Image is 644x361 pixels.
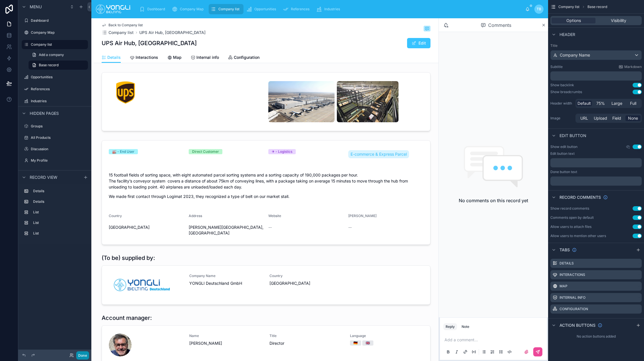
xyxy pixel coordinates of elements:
[218,7,240,11] span: Company list
[550,90,582,94] div: Show breadcrumbs
[550,65,563,69] label: Subtitle
[31,87,87,91] label: References
[31,30,87,35] label: Company Map
[560,322,595,328] span: Action buttons
[18,184,91,244] div: scrollable content
[628,115,638,121] span: None
[180,7,204,11] span: Company Map
[22,28,88,37] a: Company Map
[291,7,309,11] span: References
[234,55,259,60] span: Configuration
[191,52,219,64] a: Internal info
[611,18,626,23] span: Visibility
[550,170,577,174] label: Done button text
[558,5,579,9] span: Company list
[560,52,590,58] span: Company Name
[39,63,59,67] span: Base record
[22,122,88,131] a: Groups
[30,111,59,116] span: Hidden pages
[324,7,340,11] span: Industries
[550,158,642,167] div: scrollable content
[624,65,642,69] span: Markdown
[31,135,87,140] label: All Products
[550,215,594,220] div: Comments open by default
[96,5,130,14] img: App logo
[30,4,42,10] span: Menu
[459,197,528,204] h2: No comments on this record yet
[566,18,581,23] span: Options
[587,5,607,9] span: Base record
[76,351,89,360] button: Done
[147,7,165,11] span: Dashboard
[29,61,88,70] a: Base record
[619,65,642,69] a: Markdown
[315,4,344,14] a: Industries
[281,4,313,14] a: References
[550,43,642,48] label: Title
[596,101,605,106] span: 75%
[550,151,575,156] label: Edit button text
[537,7,541,11] span: TB
[459,323,472,330] button: Note
[560,284,567,288] label: Map
[31,75,87,79] label: Opportunities
[29,50,88,59] a: Add a company
[102,23,143,27] a: Back to Company list
[462,324,469,329] div: Note
[577,101,591,106] span: Default
[407,38,430,48] button: Edit
[139,30,206,35] a: UPS Air Hub, [GEOGRAPHIC_DATA]
[31,158,87,163] label: My Profile
[560,32,575,37] span: Header
[136,55,158,60] span: Interactions
[550,177,642,186] div: scrollable content
[102,39,197,47] h1: UPS Air Hub, [GEOGRAPHIC_DATA]
[580,115,588,121] span: URL
[39,53,64,57] span: Add a company
[560,272,585,277] label: Interactions
[196,55,219,60] span: Internal info
[33,220,86,225] label: List
[107,55,121,60] span: Details
[31,42,84,47] label: Company list
[33,199,86,204] label: Details
[550,83,574,87] div: Show backlink
[22,145,88,154] a: Discussion
[611,101,622,106] span: Large
[138,4,169,14] a: Dashboard
[254,7,276,11] span: Opportunities
[550,206,589,211] div: Show record comments
[550,50,642,60] button: Company Name
[550,101,573,106] label: Header width
[30,175,57,180] span: Record view
[22,85,88,94] a: References
[560,194,601,200] span: Record comments
[31,147,87,151] label: Discussion
[560,307,588,311] label: Configuration
[560,261,574,266] label: Details
[33,210,86,214] label: List
[173,55,182,60] span: Map
[108,23,143,27] span: Back to Company list
[560,133,586,139] span: Edit button
[22,73,88,82] a: Opportunities
[612,115,621,121] span: Field
[594,115,607,121] span: Upload
[102,52,121,63] a: Details
[33,189,86,193] label: Details
[245,4,280,14] a: Opportunities
[550,145,577,149] label: Show edit button
[167,52,182,64] a: Map
[22,156,88,165] a: My Profile
[443,323,457,330] button: Reply
[31,18,87,23] label: Dashboard
[22,97,88,106] a: Industries
[31,99,87,103] label: Industries
[209,4,243,14] a: Company list
[170,4,208,14] a: Company Map
[22,40,88,49] a: Company list
[22,16,88,25] a: Dashboard
[108,30,134,35] span: Company list
[228,52,259,64] a: Configuration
